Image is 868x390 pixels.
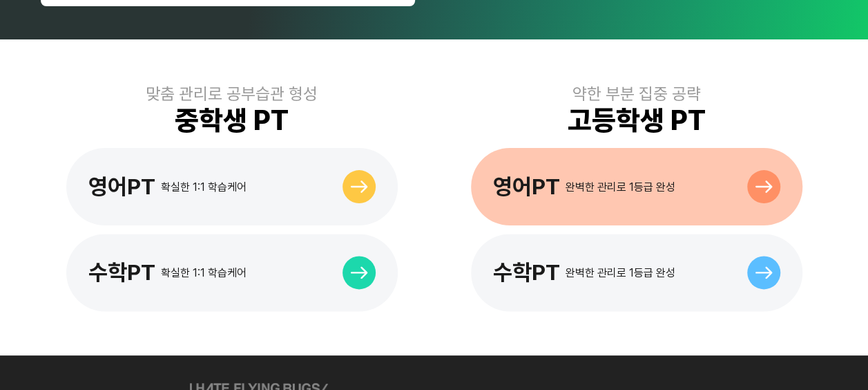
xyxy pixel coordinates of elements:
[88,174,155,200] div: 영어PT
[566,180,675,194] div: 완벽한 관리로 1등급 완성
[572,84,701,104] div: 약한 부분 집중 공략
[566,266,675,279] div: 완벽한 관리로 1등급 완성
[175,104,289,137] div: 중학생 PT
[493,259,560,286] div: 수학PT
[161,180,247,194] div: 확실한 1:1 학습케어
[88,259,155,286] div: 수학PT
[493,174,560,200] div: 영어PT
[146,84,318,104] div: 맞춤 관리로 공부습관 형성
[568,104,706,137] div: 고등학생 PT
[161,266,247,279] div: 확실한 1:1 학습케어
